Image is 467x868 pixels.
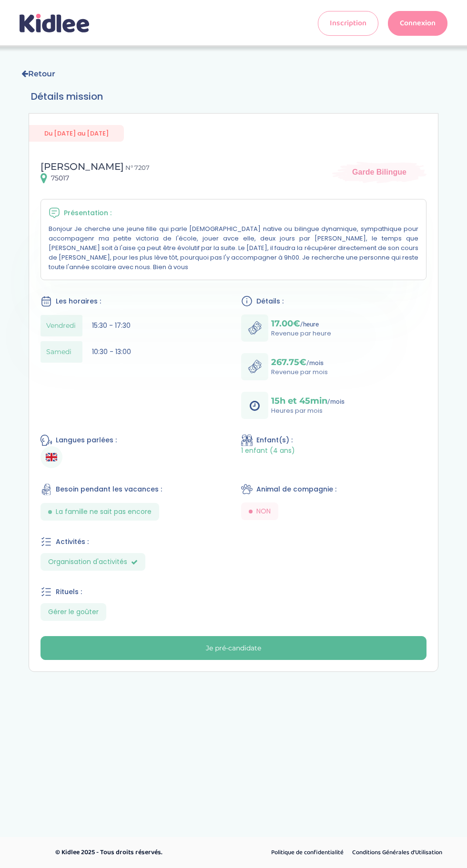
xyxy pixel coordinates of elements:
p: © Kidlee 2025 - Tous droits réservés. [55,847,240,858]
span: 15h et 45min [271,396,327,406]
span: 75017 [51,173,69,183]
span: Rituels : [56,587,82,597]
p: Revenue par heure [271,329,331,338]
span: Animal de compagnie : [256,484,336,494]
span: Samedi [46,347,71,357]
span: 1 enfant (4 ans) [241,446,295,455]
a: Inscription [318,11,378,36]
p: Bonjour Je cherche une jeune fille qui parle [DEMOGRAPHIC_DATA] native ou bilingue dynamique, sym... [49,224,418,272]
span: 15:30 - 17:30 [92,321,131,330]
p: /mois [271,357,328,367]
p: /heure [271,318,331,329]
a: Retour [21,69,55,78]
span: Garde Bilingue [352,167,406,178]
span: Vendredi [46,321,76,331]
a: Conditions Générales d’Utilisation [349,847,446,859]
button: Je pré-candidate [41,636,426,660]
span: 267.75€ [271,357,306,367]
p: Heures par mois [271,406,345,416]
span: Organisation d'activités [41,553,145,571]
img: Anglais [46,451,57,463]
a: Connexion [388,11,447,36]
div: Je pré-candidate [206,643,261,653]
span: 17.00€ [271,318,300,329]
span: Langues parlées : [56,435,117,445]
span: Du [DATE] au [DATE] [29,125,124,142]
a: Politique de confidentialité [268,847,347,859]
span: N° 7207 [125,164,150,171]
span: La famille ne sait pas encore [56,507,152,517]
h3: Détails mission [31,89,436,104]
p: Revenue par mois [271,367,328,377]
span: Enfant(s) : [256,435,293,445]
span: Activités : [56,537,89,547]
span: [PERSON_NAME] [41,161,124,172]
span: Gérer le goûter [41,603,106,621]
span: Besoin pendant les vacances : [56,484,162,494]
span: Les horaires : [56,296,101,306]
span: Détails : [256,296,284,306]
span: 10:30 - 13:00 [92,347,131,356]
span: NON [256,506,271,516]
p: /mois [271,396,345,406]
span: Présentation : [64,208,112,218]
